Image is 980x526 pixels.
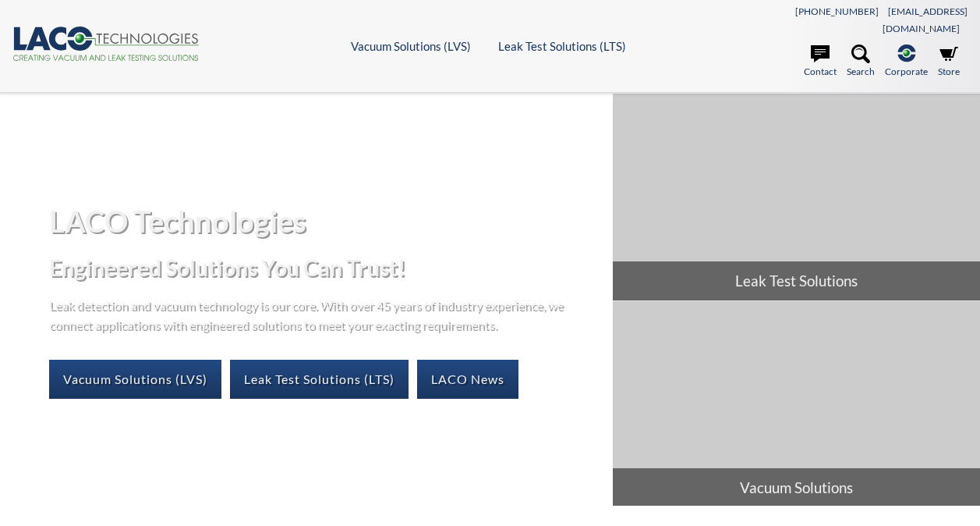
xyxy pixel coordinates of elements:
[847,44,875,79] a: Search
[417,360,518,399] a: LACO News
[49,202,600,240] h1: LACO Technologies
[804,44,837,79] a: Contact
[351,39,471,53] a: Vacuum Solutions (LVS)
[498,39,626,53] a: Leak Test Solutions (LTS)
[885,64,928,79] span: Corporate
[613,468,980,507] span: Vacuum Solutions
[49,254,600,283] h2: Engineered Solutions You Can Trust!
[49,360,221,399] a: Vacuum Solutions (LVS)
[613,261,980,300] span: Leak Test Solutions
[795,5,879,17] a: [PHONE_NUMBER]
[938,44,960,79] a: Store
[613,94,980,300] a: Leak Test Solutions
[230,360,409,399] a: Leak Test Solutions (LTS)
[613,301,980,508] a: Vacuum Solutions
[883,5,968,34] a: [EMAIL_ADDRESS][DOMAIN_NAME]
[49,295,571,335] p: Leak detection and vacuum technology is our core. With over 45 years of industry experience, we c...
